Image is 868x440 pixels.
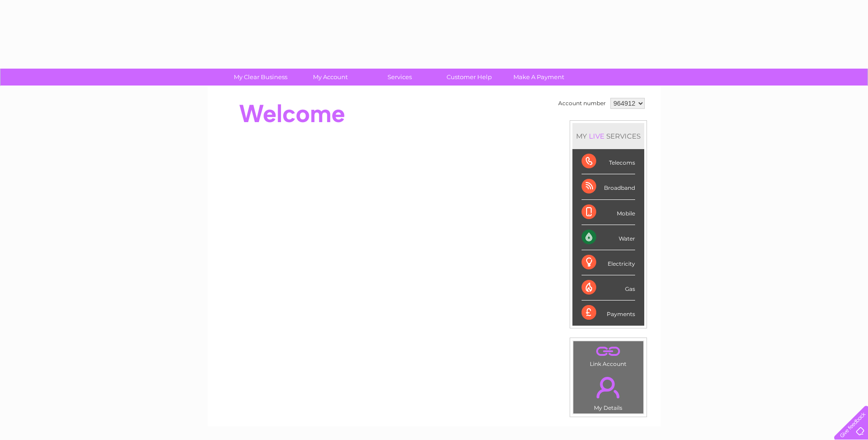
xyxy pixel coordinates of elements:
div: Broadband [582,174,635,199]
div: Gas [582,275,635,300]
a: Services [362,69,437,86]
a: . [576,371,641,403]
div: LIVE [587,132,606,140]
a: My Clear Business [223,69,298,86]
a: Customer Help [431,69,507,86]
td: My Details [573,369,644,414]
a: Make A Payment [501,69,577,86]
div: Mobile [582,200,635,225]
div: Payments [582,300,635,325]
div: Water [582,225,635,250]
a: My Account [292,69,368,86]
div: MY SERVICES [572,123,644,149]
td: Account number [556,96,608,111]
div: Telecoms [582,149,635,174]
a: . [576,343,641,360]
div: Electricity [582,250,635,275]
td: Link Account [573,341,644,370]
